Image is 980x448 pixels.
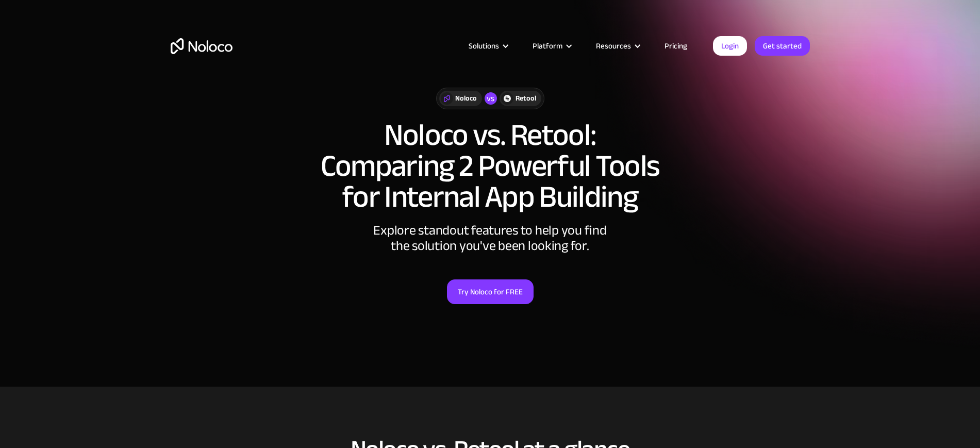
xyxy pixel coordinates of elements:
[755,36,810,56] a: Get started
[713,36,747,56] a: Login
[447,279,534,304] a: Try Noloco for FREE
[485,92,497,105] div: vs
[520,39,583,53] div: Platform
[596,39,631,53] div: Resources
[456,39,520,53] div: Solutions
[652,39,700,53] a: Pricing
[171,120,810,212] h1: Noloco vs. Retool: Comparing 2 Powerful Tools for Internal App Building
[516,93,536,104] div: Retool
[583,39,652,53] div: Resources
[469,39,499,53] div: Solutions
[533,39,562,53] div: Platform
[336,223,645,254] div: Explore standout features to help you find the solution you've been looking for.
[171,38,232,54] a: home
[455,93,477,104] div: Noloco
